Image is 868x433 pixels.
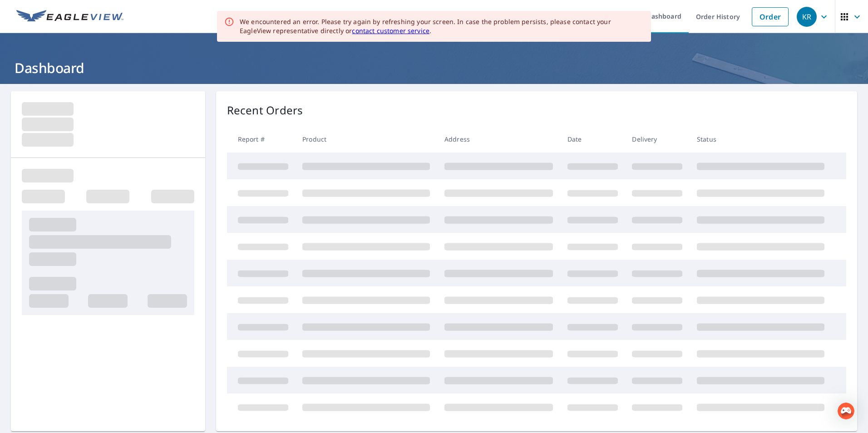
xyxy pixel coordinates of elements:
[227,102,303,118] p: Recent Orders
[560,126,625,153] th: Date
[437,126,560,153] th: Address
[240,17,644,35] div: We encountered an error. Please try again by refreshing your screen. In case the problem persists...
[227,126,296,153] th: Report #
[797,7,817,27] div: KR
[752,7,789,26] a: Order
[295,126,437,153] th: Product
[625,126,690,153] th: Delivery
[11,59,857,77] h1: Dashboard
[16,10,123,24] img: EV Logo
[690,126,832,153] th: Status
[352,26,429,35] a: contact customer service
